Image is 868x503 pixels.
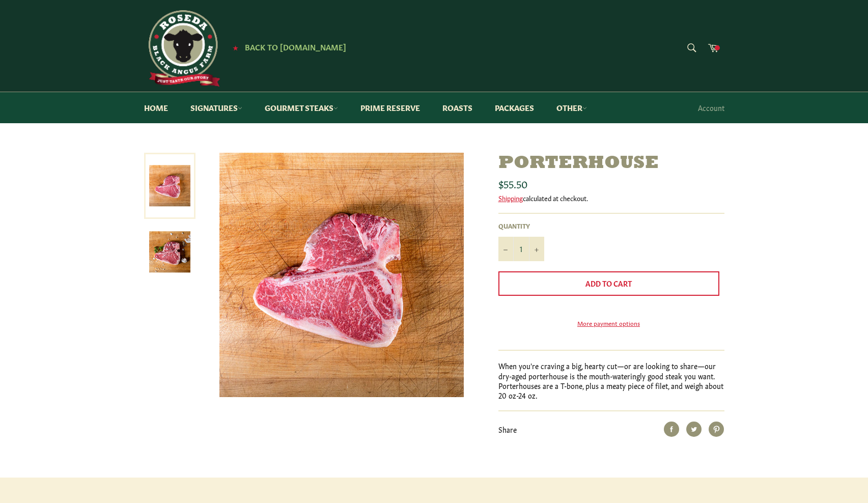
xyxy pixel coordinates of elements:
a: Prime Reserve [350,92,430,123]
span: $55.50 [498,176,527,190]
h1: Porterhouse [498,153,724,175]
span: Add to Cart [585,278,632,288]
p: When you're craving a big, hearty cut—or are looking to share—our dry-aged porterhouse is the mou... [498,361,724,400]
a: Packages [485,92,544,123]
div: calculated at checkout. [498,193,724,203]
img: Roseda Beef [144,10,220,87]
a: Shipping [498,193,523,203]
a: Roasts [432,92,483,123]
a: Gourmet Steaks [255,92,348,123]
label: Quantity [498,221,544,230]
button: Add to Cart [498,271,719,296]
button: Increase item quantity by one [529,237,544,261]
a: More payment options [498,319,719,327]
img: Porterhouse [219,153,464,397]
button: Reduce item quantity by one [498,237,514,261]
a: Account [693,93,730,123]
a: Signatures [180,92,253,123]
span: Back to [DOMAIN_NAME] [245,41,346,52]
span: ★ [233,43,238,51]
span: Share [498,424,517,434]
img: Porterhouse [149,231,190,272]
a: ★ Back to [DOMAIN_NAME] [228,43,346,51]
a: Other [546,92,597,123]
a: Home [134,92,178,123]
